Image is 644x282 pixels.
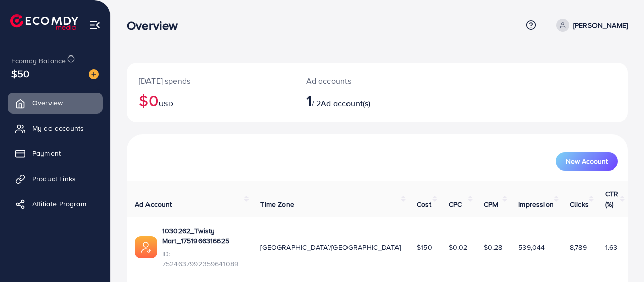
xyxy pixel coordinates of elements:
img: logo [10,14,78,30]
span: $0.28 [484,242,503,252]
a: [PERSON_NAME] [552,19,628,32]
span: CTR (%) [605,189,618,209]
span: Time Zone [260,199,294,209]
span: Ad account(s) [321,98,370,109]
p: Ad accounts [306,75,407,87]
h3: Overview [127,18,186,33]
h2: / 2 [306,91,407,110]
span: Product Links [32,174,76,184]
span: CPC [449,199,462,209]
span: Affiliate Program [32,199,86,209]
a: Affiliate Program [8,194,103,214]
span: 8,789 [570,242,587,252]
span: 539,044 [518,242,545,252]
span: Ad Account [135,199,172,209]
a: Overview [8,93,103,113]
h2: $0 [139,91,282,110]
p: [DATE] spends [139,75,282,87]
a: Product Links [8,168,103,189]
span: Ecomdy Balance [11,55,66,66]
a: 1030262_Twisty Mart_1751966316625 [162,225,244,246]
a: My ad accounts [8,118,103,138]
span: $150 [417,242,432,252]
span: Impression [518,199,554,209]
span: Overview [32,98,63,108]
span: 1.63 [605,242,618,252]
img: menu [89,19,101,31]
span: Clicks [570,199,589,209]
span: New Account [566,158,608,165]
span: ID: 7524637992359641089 [162,249,244,269]
span: 1 [306,89,312,112]
span: My ad accounts [32,123,84,133]
span: $50 [11,66,29,81]
span: Cost [417,199,431,209]
p: [PERSON_NAME] [573,19,628,31]
span: CPM [484,199,498,209]
a: Payment [8,143,103,163]
img: ic-ads-acc.e4c84228.svg [135,236,157,258]
button: New Account [556,152,618,171]
span: [GEOGRAPHIC_DATA]/[GEOGRAPHIC_DATA] [260,242,401,252]
span: $0.02 [449,242,468,252]
img: image [89,69,99,79]
span: USD [159,99,173,109]
span: Payment [32,148,61,158]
